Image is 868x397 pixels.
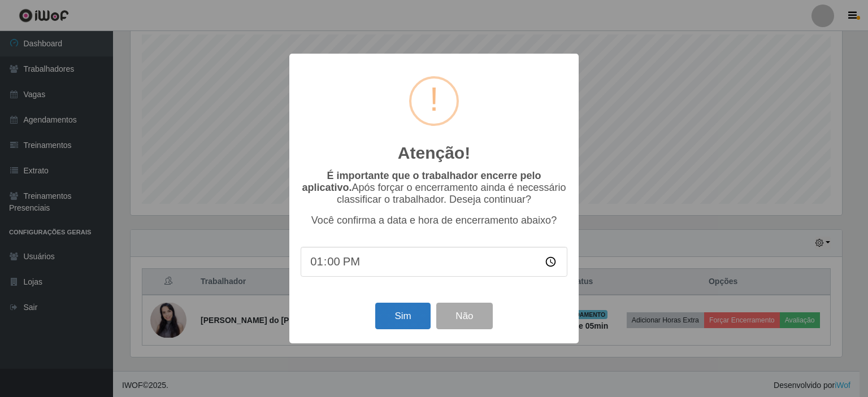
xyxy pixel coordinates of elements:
[301,170,567,206] p: Após forçar o encerramento ainda é necessário classificar o trabalhador. Deseja continuar?
[398,143,470,163] h2: Atenção!
[301,215,567,226] p: Você confirma a data e hora de encerramento abaixo?
[302,170,541,193] b: É importante que o trabalhador encerre pelo aplicativo.
[436,303,492,329] button: Não
[375,303,430,329] button: Sim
